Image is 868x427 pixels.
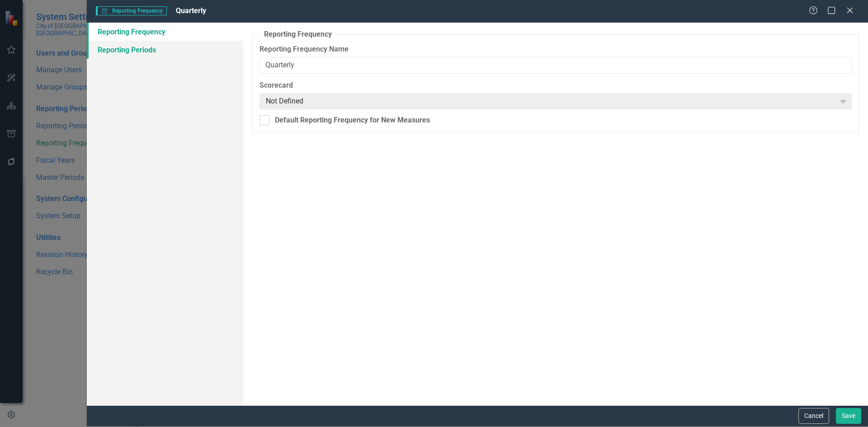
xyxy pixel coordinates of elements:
[87,41,243,59] a: Reporting Periods
[87,23,243,41] a: Reporting Frequency
[266,96,836,106] div: Not Defined
[259,44,852,55] label: Reporting Frequency Name
[836,408,861,424] button: Save
[275,115,430,126] div: Default Reporting Frequency for New Measures
[96,6,167,15] span: Reporting Frequency
[798,408,829,424] button: Cancel
[259,29,336,40] legend: Reporting Frequency
[259,80,852,91] label: Scorecard
[176,6,206,15] span: Quarterly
